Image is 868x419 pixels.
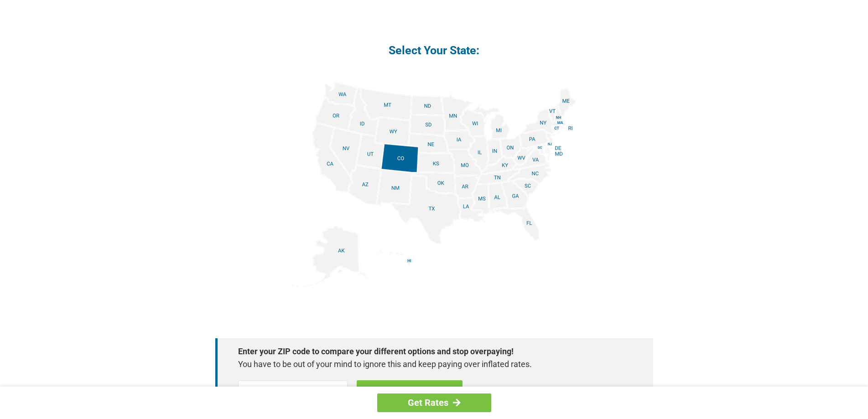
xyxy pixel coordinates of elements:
[215,43,653,58] h4: Select Your State:
[238,345,621,358] strong: Enter your ZIP code to compare your different options and stop overpaying!
[377,393,491,412] a: Get Rates
[292,82,577,287] img: states
[357,380,463,407] a: Get Rates
[238,358,621,371] p: You have to be out of your mind to ignore this and keep paying over inflated rates.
